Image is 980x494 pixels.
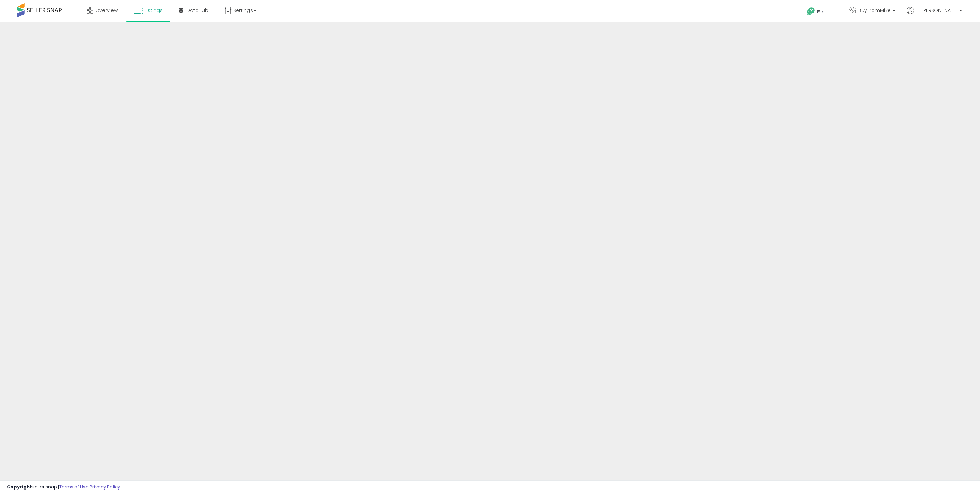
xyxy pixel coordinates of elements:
span: Overview [95,7,118,14]
span: BuyFromMike [858,7,891,14]
span: Listings [145,7,163,14]
a: Help [801,2,838,22]
span: Hi [PERSON_NAME] [916,7,957,14]
a: Hi [PERSON_NAME] [907,7,962,22]
span: Help [815,9,825,15]
i: Get Help [807,7,815,16]
span: DataHub [187,7,208,14]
